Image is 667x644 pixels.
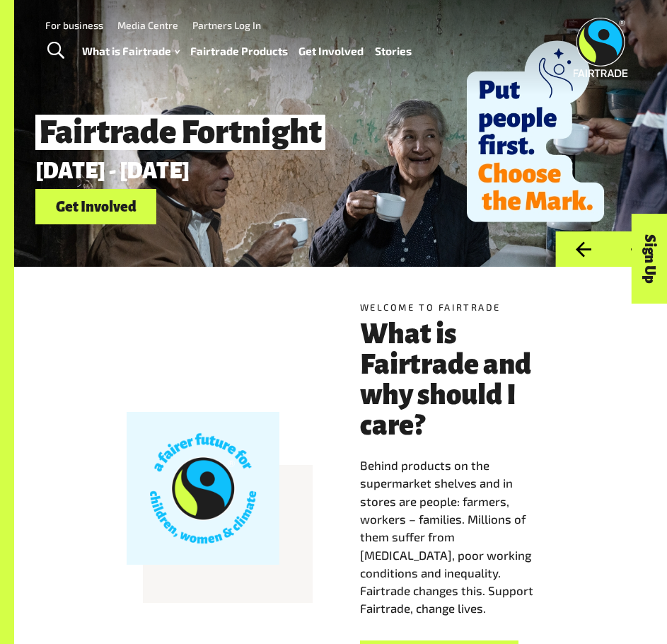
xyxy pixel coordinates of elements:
[35,189,156,225] a: Get Involved
[117,19,178,31] a: Media Centre
[82,42,180,62] a: What is Fairtrade
[375,42,412,62] a: Stories
[360,301,555,314] h5: Welcome to Fairtrade
[45,19,103,31] a: For business
[360,319,555,442] h3: What is Fairtrade and why should I care?
[298,42,364,62] a: Get Involved
[35,115,325,150] span: Fairtrade Fortnight
[38,33,73,69] a: Toggle Search
[574,18,628,77] img: Fairtrade Australia New Zealand logo
[190,42,288,62] a: Fairtrade Products
[35,159,541,183] p: [DATE] - [DATE]
[192,19,261,31] a: Partners Log In
[360,458,533,615] span: Behind products on the supermarket shelves and in stores are people: farmers, workers – families....
[611,231,667,268] button: Next
[555,231,611,268] button: Previous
